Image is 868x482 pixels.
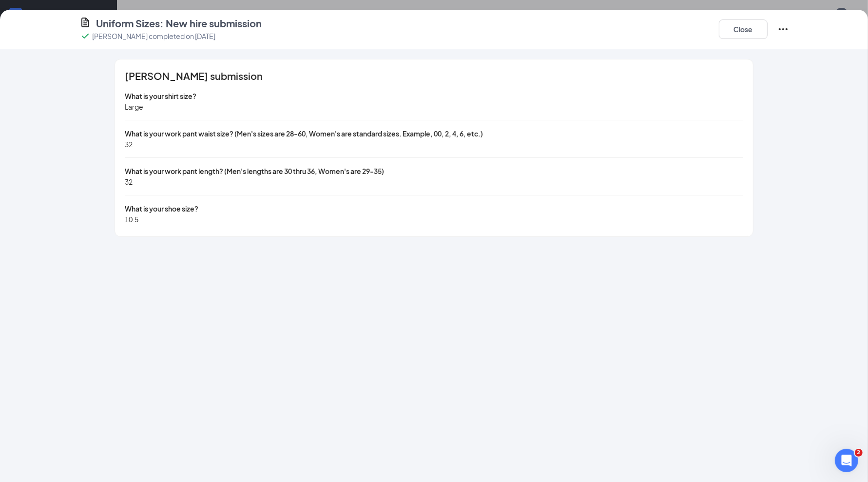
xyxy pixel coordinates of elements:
span: [PERSON_NAME] submission [125,71,263,81]
iframe: Intercom live chat [835,449,858,472]
span: Large [125,102,143,111]
span: 2 [855,449,863,457]
span: What is your shirt size? [125,92,196,100]
span: 32 [125,140,133,149]
svg: CustomFormIcon [79,17,91,28]
span: 10.5 [125,215,138,224]
svg: Ellipses [777,23,789,35]
p: [PERSON_NAME] completed on [DATE] [92,31,215,41]
span: What is your shoe size? [125,204,198,213]
span: 32 [125,177,133,186]
button: Close [719,19,768,39]
span: What is your work pant length? (Men's lengths are 30 thru 36, Women's are 29-35) [125,167,384,175]
svg: Checkmark [79,30,91,42]
span: What is your work pant waist size? (Men's sizes are 28-60, Women's are standard sizes. Example, 0... [125,129,483,138]
h4: Uniform Sizes: New hire submission [96,17,262,30]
